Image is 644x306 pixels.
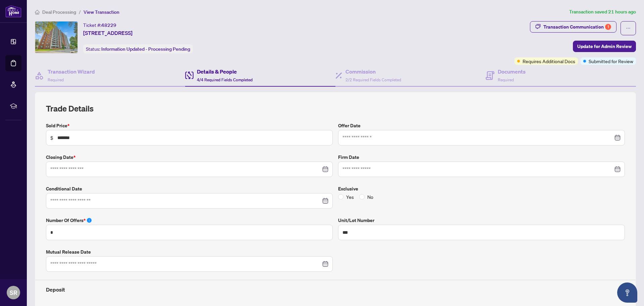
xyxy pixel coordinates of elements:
h4: Documents [498,68,526,76]
label: Firm Date [338,154,625,161]
span: Yes [343,193,357,201]
span: [STREET_ADDRESS] [83,29,132,37]
img: IMG-E12315941_1.jpg [35,21,77,53]
label: Conditional Date [46,185,333,192]
span: Update for Admin Review [577,41,632,52]
button: Transaction Communication1 [530,21,616,33]
h4: Details & People [197,68,253,76]
h4: Deposit [46,286,625,294]
span: SR [10,288,17,297]
label: Closing Date [46,154,333,161]
li: / [79,8,81,16]
span: 4/4 Required Fields Completed [197,77,253,82]
button: Open asap [617,282,637,303]
label: Unit/Lot Number [338,217,625,224]
article: Transaction saved 21 hours ago [569,8,636,16]
div: Transaction Communication [543,21,611,32]
span: View Transaction [84,9,119,15]
label: Sold Price [46,122,333,129]
h2: Trade Details [46,103,625,114]
img: logo [5,5,21,17]
span: $ [50,134,53,141]
span: 2/2 Required Fields Completed [345,77,401,82]
label: Exclusive [338,185,625,192]
span: home [35,10,40,14]
span: Deal Processing [42,9,76,15]
label: Mutual Release Date [46,248,333,256]
div: 1 [605,24,611,30]
h4: Transaction Wizard [48,68,95,76]
span: info-circle [87,218,92,223]
span: 48229 [101,22,116,28]
span: Requires Additional Docs [523,57,575,65]
div: Status: [83,44,193,53]
span: ellipsis [626,26,631,31]
span: No [365,193,376,201]
label: Offer Date [338,122,625,129]
div: Ticket #: [83,21,116,29]
label: Number of offers [46,217,333,224]
span: Information Updated - Processing Pending [101,46,190,52]
span: Required [48,77,64,82]
button: Update for Admin Review [573,41,636,52]
h4: Commission [345,68,401,76]
span: Required [498,77,514,82]
span: Submitted for Review [589,57,633,65]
